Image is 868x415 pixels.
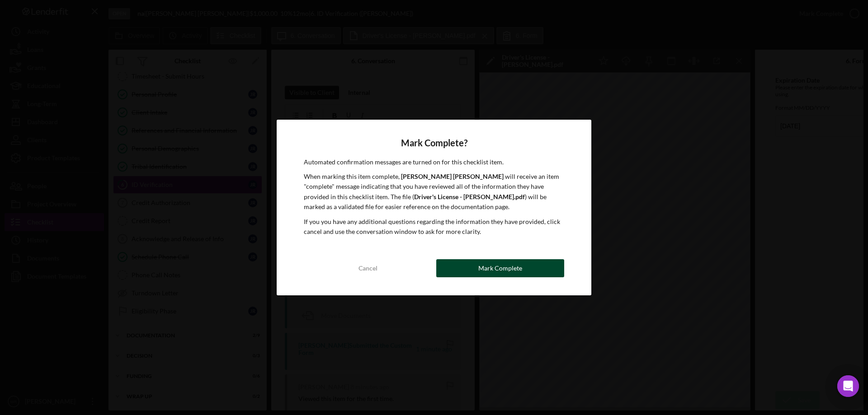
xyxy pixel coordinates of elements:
button: Mark Complete [436,259,564,277]
p: Automated confirmation messages are turned on for this checklist item. [304,157,564,167]
b: Driver's License - [PERSON_NAME].pdf [414,193,525,201]
h4: Mark Complete? [304,138,564,148]
div: Mark Complete [478,259,522,277]
p: When marking this item complete, will receive an item "complete" message indicating that you have... [304,172,564,212]
b: [PERSON_NAME] [PERSON_NAME] [401,173,504,180]
div: Open Intercom Messenger [837,375,859,397]
div: Cancel [359,259,377,277]
p: If you you have any additional questions regarding the information they have provided, click canc... [304,217,564,237]
button: Cancel [304,259,432,277]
